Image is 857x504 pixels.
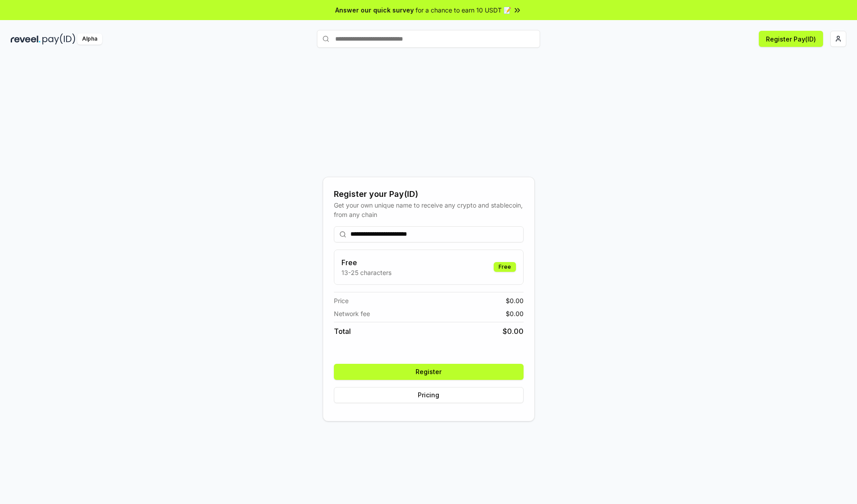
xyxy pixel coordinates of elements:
[506,309,524,318] span: $ 0.00
[503,326,524,337] span: $ 0.00
[335,5,414,15] span: Answer our quick survey
[334,387,524,403] button: Pricing
[334,200,524,219] div: Get your own unique name to receive any crypto and stablecoin, from any chain
[759,31,823,47] button: Register Pay(ID)
[334,309,370,318] span: Network fee
[334,326,351,337] span: Total
[334,364,524,380] button: Register
[11,33,41,45] img: reveel_dark
[334,296,349,305] span: Price
[416,5,511,15] span: for a chance to earn 10 USDT 📝
[494,262,516,272] div: Free
[506,296,524,305] span: $ 0.00
[42,33,75,45] img: pay_id
[334,188,524,200] div: Register your Pay(ID)
[77,33,102,45] div: Alpha
[341,257,391,268] h3: Free
[341,268,391,277] p: 13-25 characters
